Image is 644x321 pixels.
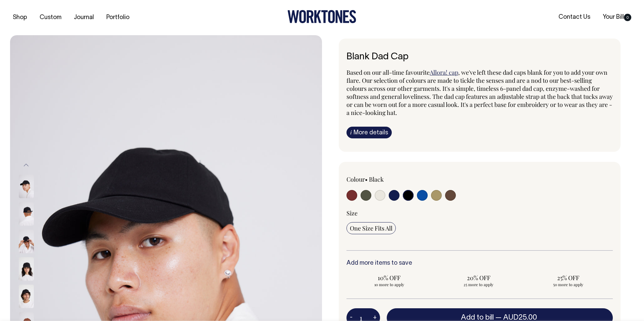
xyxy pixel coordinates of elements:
span: 25 more to apply [439,282,518,287]
span: Based on our all-time favourite [346,68,430,76]
div: Colour [346,175,453,183]
a: Journal [71,12,97,23]
span: Add to bill [461,314,494,321]
span: — [495,314,539,321]
span: , we've left these dad caps blank for you to add your own flare. Our selection of colours are mad... [346,68,613,117]
h6: Blank Dad Cap [346,52,613,62]
img: black [19,284,34,308]
span: i [350,129,352,136]
a: Contact Us [556,12,593,23]
span: • [365,175,368,183]
span: 10% OFF [350,274,429,282]
input: 20% OFF 25 more to apply [436,272,522,289]
span: 10 more to apply [350,282,429,287]
input: One Size Fits All [346,222,396,234]
span: One Size Fits All [350,224,392,232]
a: Portfolio [104,12,132,23]
a: Your Bill0 [600,12,634,23]
img: black [19,175,34,198]
a: Custom [37,12,64,23]
img: black [19,257,34,280]
button: Previous [21,158,31,173]
span: AUD25.00 [503,314,537,321]
a: Allora! cap [430,68,458,76]
input: 10% OFF 10 more to apply [346,272,432,289]
img: black [19,230,34,253]
a: iMore details [346,127,392,138]
img: black [19,202,34,226]
span: 25% OFF [529,274,607,282]
h6: Add more items to save [346,260,613,267]
input: 25% OFF 50 more to apply [525,272,611,289]
span: 20% OFF [439,274,518,282]
span: 50 more to apply [529,282,607,287]
a: Shop [10,12,30,23]
label: Black [369,175,384,183]
span: 0 [624,14,631,21]
div: Size [346,209,613,217]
